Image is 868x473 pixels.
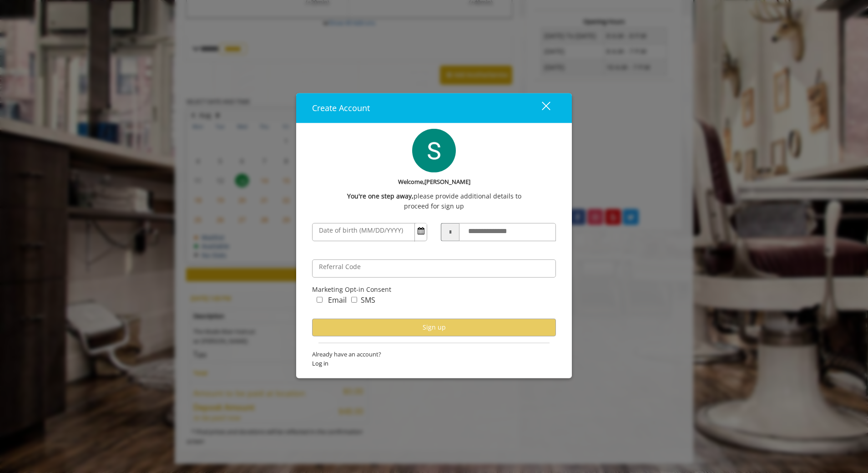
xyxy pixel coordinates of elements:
[312,223,427,241] input: DateOfBirth
[398,177,470,187] b: Welcome,[PERSON_NAME]
[312,284,556,294] div: Marketing Opt-in Consent
[314,225,408,235] label: Date of birth (MM/DD/YYYY)
[347,191,414,201] b: You're one step away,
[312,191,556,201] div: please provide additional details to
[312,359,556,368] span: Log in
[412,129,456,173] img: profile-pic
[312,102,370,113] span: Create Account
[312,349,556,359] span: Already have an account?
[317,297,323,303] input: marketing_email_concern
[314,261,365,271] label: Referral Code
[312,318,556,336] button: Sign up
[312,259,556,277] input: ReferralCode
[351,297,357,303] input: marketing_sms_concern
[312,201,556,211] div: proceed for sign up
[361,295,375,306] label: SMS
[525,99,556,117] button: close dialog
[328,295,347,306] label: Email
[531,101,550,115] div: close dialog
[415,224,427,239] button: Open Calendar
